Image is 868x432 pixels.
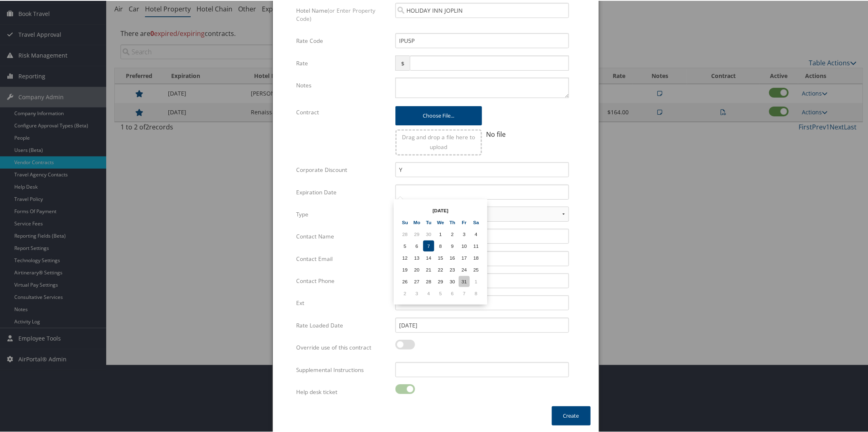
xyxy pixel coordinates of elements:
td: 25 [471,263,482,274]
td: 4 [471,228,482,239]
label: Expiration Date [296,184,389,199]
td: 26 [399,275,411,286]
td: 23 [447,263,458,274]
span: (or Enter Property Code) [296,6,375,22]
label: Contract [296,104,389,119]
td: 1 [471,275,482,286]
label: Help desk ticket [296,383,389,399]
td: 30 [447,275,458,286]
th: [DATE] [411,204,470,215]
label: Rate [296,55,389,70]
label: Contact Email [296,250,389,266]
td: 3 [411,287,422,298]
td: 11 [471,240,482,251]
th: Su [399,216,411,227]
td: 30 [423,228,434,239]
button: Create [552,405,591,425]
th: Fr [459,216,470,227]
td: 7 [423,240,434,251]
span: Drag and drop a file here to upload [402,132,475,150]
td: 5 [399,240,411,251]
th: Th [447,216,458,227]
td: 2 [447,228,458,239]
th: Mo [411,216,422,227]
label: Notes [296,77,389,92]
label: Hotel Name [296,2,389,26]
td: 8 [435,240,446,251]
td: 27 [411,275,422,286]
td: 4 [423,287,434,298]
td: 13 [411,252,422,263]
label: Corporate Discount [296,161,389,177]
td: 31 [459,275,470,286]
td: 2 [399,287,411,298]
label: Contact Phone [296,272,389,288]
label: Contact Name [296,228,389,243]
td: 16 [447,252,458,263]
td: 20 [411,263,422,274]
label: Ext [296,294,389,310]
td: 28 [399,228,411,239]
td: 5 [435,287,446,298]
td: 3 [459,228,470,239]
span: No file [486,129,506,138]
td: 7 [459,287,470,298]
label: Type [296,206,389,221]
td: 19 [399,263,411,274]
th: We [435,216,446,227]
td: 1 [435,228,446,239]
label: Rate Code [296,32,389,48]
td: 10 [459,240,470,251]
td: 8 [471,287,482,298]
td: 14 [423,252,434,263]
td: 9 [447,240,458,251]
td: 29 [411,228,422,239]
td: 15 [435,252,446,263]
td: 29 [435,275,446,286]
label: Rate Loaded Date [296,317,389,332]
td: 21 [423,263,434,274]
td: 24 [459,263,470,274]
td: 12 [399,252,411,263]
td: 18 [471,252,482,263]
th: Tu [423,216,434,227]
td: 6 [447,287,458,298]
span: $ [395,55,410,70]
td: 17 [459,252,470,263]
label: Override use of this contract [296,339,389,354]
td: 28 [423,275,434,286]
td: 6 [411,240,422,251]
label: Supplemental Instructions [296,361,389,377]
td: 22 [435,263,446,274]
th: Sa [471,216,482,227]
